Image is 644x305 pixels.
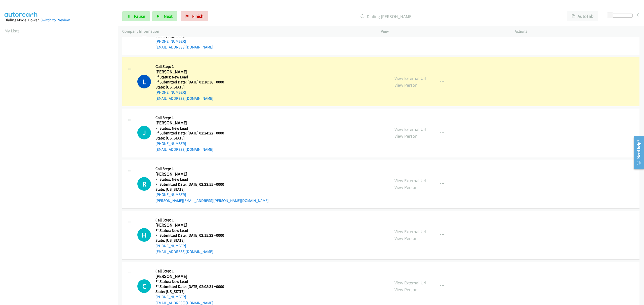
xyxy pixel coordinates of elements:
h2: [PERSON_NAME] [155,274,230,279]
a: View Person [394,235,418,241]
h5: Call Step: 1 [155,115,230,120]
p: Company Information [122,28,372,34]
iframe: Resource Center [630,132,644,172]
h5: Ff Status: New Lead [155,279,230,284]
a: [EMAIL_ADDRESS][DOMAIN_NAME] [155,96,213,101]
h1: J [137,126,151,139]
h2: [PERSON_NAME] [155,222,230,228]
a: View Person [394,133,418,139]
h5: Call Step: 1 [155,269,230,274]
a: My Lists [5,28,20,34]
h5: Call Step: 1 [155,218,230,223]
a: Switch to Preview [41,18,70,22]
a: [PHONE_NUMBER] [155,243,186,248]
a: [PHONE_NUMBER] [155,39,186,44]
h5: Ff Submitted Date: [DATE] 02:15:22 +0000 [155,233,230,238]
span: Finish [192,13,204,19]
h5: Ff Status: New Lead [155,228,230,233]
h1: H [137,228,151,242]
h2: [PERSON_NAME] [155,120,230,126]
h1: R [137,177,151,191]
div: Delay between calls (in seconds) [610,14,633,18]
a: View External Url [394,280,426,286]
h1: L [137,75,151,88]
h5: Ff Submitted Date: [DATE] 02:08:31 +0000 [155,284,230,289]
h5: Call Step: 1 [155,64,230,69]
a: Pause [122,11,150,21]
h5: State: [US_STATE] [155,85,230,90]
h5: Ff Submitted Date: [DATE] 03:10:36 +0000 [155,80,230,85]
h1: C [137,279,151,293]
p: Actions [515,28,639,34]
a: [PHONE_NUMBER] [155,141,186,146]
p: Dialing [PERSON_NAME] [215,13,558,20]
a: View External Url [394,178,426,183]
a: View Person [394,82,418,88]
button: AutoTab [567,11,598,21]
a: View External Url [394,126,426,132]
a: View External Url [394,229,426,234]
h2: [PERSON_NAME] [155,69,230,75]
div: Dialing Mode: Power | [5,17,113,23]
a: [EMAIL_ADDRESS][DOMAIN_NAME] [155,249,213,254]
h5: State: [US_STATE] [155,187,269,192]
h5: State: [US_STATE] [155,289,230,294]
a: Finish [181,11,208,21]
a: [PHONE_NUMBER] [155,90,186,95]
a: View Person [394,184,418,190]
div: 0 [637,11,639,18]
div: The call is yet to be attempted [137,126,151,139]
h5: State: [US_STATE] [155,136,230,141]
iframe: Dialpad [5,39,118,277]
a: [PHONE_NUMBER] [155,192,186,197]
span: Next [164,13,173,19]
h5: Ff Submitted Date: [DATE] 02:23:55 +0000 [155,182,269,187]
h5: Call Step: 1 [155,166,269,171]
button: Next [152,11,177,21]
a: [EMAIL_ADDRESS][DOMAIN_NAME] [155,45,213,49]
div: The call is yet to be attempted [137,228,151,242]
h5: Ff Status: New Lead [155,75,230,80]
p: View [381,28,506,34]
a: [PHONE_NUMBER] [155,294,186,299]
div: The call is yet to be attempted [137,177,151,191]
a: [EMAIL_ADDRESS][DOMAIN_NAME] [155,147,213,152]
div: The call is yet to be attempted [137,279,151,293]
a: View Person [394,287,418,292]
h5: Ff Status: New Lead [155,177,269,182]
h5: State: [US_STATE] [155,238,230,243]
a: [PERSON_NAME][EMAIL_ADDRESS][PERSON_NAME][DOMAIN_NAME] [155,198,269,203]
a: View External Url [394,75,426,81]
h5: Ff Status: New Lead [155,126,230,131]
span: Pause [134,13,145,19]
h2: [PERSON_NAME] [155,171,230,177]
h5: Ff Submitted Date: [DATE] 02:24:22 +0000 [155,131,230,136]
